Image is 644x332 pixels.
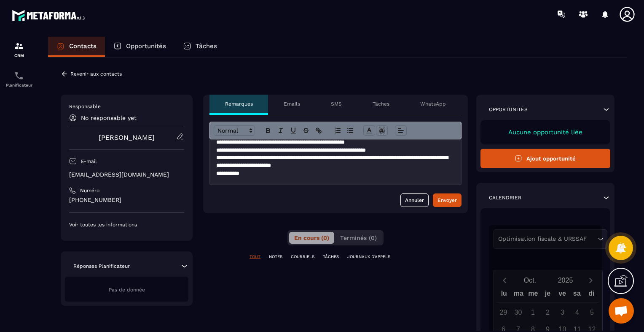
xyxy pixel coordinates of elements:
button: Ajout opportunité [480,149,611,168]
p: Tâches [373,101,389,107]
p: NOTES [269,254,282,260]
a: schedulerschedulerPlanificateur [2,64,36,94]
p: Opportunités [126,42,166,50]
img: scheduler [14,71,24,81]
a: Opportunités [105,37,174,57]
p: COURRIELS [291,254,314,260]
p: TOUT [250,254,260,260]
p: Revenir aux contacts [70,71,122,77]
p: Remarques [225,101,253,107]
img: formation [14,41,24,51]
span: Terminés (0) [340,234,377,241]
p: [EMAIL_ADDRESS][DOMAIN_NAME] [69,171,184,179]
p: SMS [331,101,342,107]
p: Aucune opportunité liée [489,128,602,136]
button: Terminés (0) [335,232,382,244]
p: E-mail [81,158,97,165]
p: Opportunités [489,106,528,113]
img: logo [12,8,88,23]
span: En cours (0) [294,234,329,241]
a: Tâches [174,37,225,57]
button: Annuler [400,193,429,207]
p: Responsable [69,103,184,110]
p: WhatsApp [420,101,446,107]
p: JOURNAUX D'APPELS [347,254,390,260]
p: [PHONE_NUMBER] [69,196,184,204]
p: No responsable yet [81,114,137,121]
p: Planificateur [2,83,36,87]
p: CRM [2,53,36,58]
a: [PERSON_NAME] [99,133,155,142]
p: Réponses Planificateur [73,263,130,269]
div: Ouvrir le chat [609,298,634,324]
p: Calendrier [489,194,521,201]
span: Pas de donnée [109,287,145,293]
p: Voir toutes les informations [69,221,184,228]
p: Tâches [196,42,217,50]
button: Envoyer [433,193,462,207]
p: Emails [284,101,300,107]
a: formationformationCRM [2,35,36,64]
a: Contacts [48,37,105,57]
div: Envoyer [437,196,457,204]
p: TÂCHES [323,254,339,260]
p: Numéro [80,187,99,194]
button: En cours (0) [289,232,334,244]
p: Contacts [69,42,97,50]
